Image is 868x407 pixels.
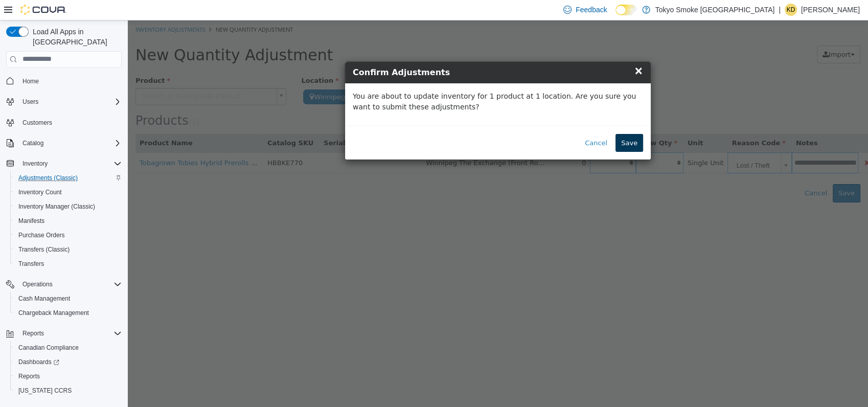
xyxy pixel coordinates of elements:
[18,188,62,196] span: Inventory Count
[451,114,485,132] button: Cancel
[14,370,44,382] a: Reports
[14,356,122,368] span: Dashboards
[225,71,515,92] p: You are about to update inventory for 1 product at 1 location. Are you sure you want to submit th...
[18,157,52,170] button: Inventory
[18,278,122,290] span: Operations
[2,115,126,130] button: Customers
[14,215,122,227] span: Manifests
[18,217,44,225] span: Manifests
[18,96,42,108] button: Users
[14,243,122,256] span: Transfers (Classic)
[10,369,126,383] button: Reports
[2,136,126,150] button: Catalog
[18,309,89,317] span: Chargeback Management
[18,344,79,352] span: Canadian Compliance
[10,341,126,355] button: Canadian Compliance
[488,114,515,132] button: Save
[785,4,797,16] div: Kamiele Dziadek
[14,356,63,368] a: Dashboards
[22,139,43,147] span: Catalog
[29,27,122,47] span: Load All Apps in [GEOGRAPHIC_DATA]
[20,5,66,15] img: Cova
[14,172,82,184] a: Adjustments (Classic)
[18,174,78,182] span: Adjustments (Classic)
[506,44,515,56] span: ×
[2,74,126,88] button: Home
[14,186,66,198] a: Inventory Count
[14,258,122,270] span: Transfers
[18,231,65,239] span: Purchase Orders
[18,295,70,303] span: Cash Management
[10,214,126,228] button: Manifests
[18,387,72,395] span: [US_STATE] CCRS
[18,260,44,268] span: Transfers
[225,46,515,58] h4: Confirm Adjustments
[10,291,126,306] button: Cash Management
[14,342,83,354] a: Canadian Compliance
[18,327,122,340] span: Reports
[18,245,70,254] span: Transfers (Classic)
[14,370,122,382] span: Reports
[2,95,126,109] button: Users
[18,278,57,290] button: Operations
[22,329,44,337] span: Reports
[18,75,43,87] a: Home
[576,5,607,15] span: Feedback
[10,228,126,242] button: Purchase Orders
[18,96,122,108] span: Users
[18,358,59,366] span: Dashboards
[10,257,126,271] button: Transfers
[10,171,126,185] button: Adjustments (Classic)
[10,306,126,320] button: Chargeback Management
[779,4,781,16] p: |
[14,215,49,227] a: Manifests
[2,277,126,291] button: Operations
[14,307,93,319] a: Chargeback Management
[18,137,122,149] span: Catalog
[18,157,122,170] span: Inventory
[22,98,38,106] span: Users
[18,202,95,211] span: Inventory Manager (Classic)
[14,342,122,354] span: Canadian Compliance
[14,385,122,397] span: Washington CCRS
[10,242,126,257] button: Transfers (Classic)
[787,4,795,16] span: KD
[14,307,122,319] span: Chargeback Management
[14,243,74,256] a: Transfers (Classic)
[14,385,76,397] a: [US_STATE] CCRS
[10,383,126,398] button: [US_STATE] CCRS
[615,5,637,15] input: Dark Mode
[655,4,775,16] p: Tokyo Smoke [GEOGRAPHIC_DATA]
[14,258,48,270] a: Transfers
[18,117,56,129] a: Customers
[10,199,126,214] button: Inventory Manager (Classic)
[10,185,126,199] button: Inventory Count
[22,77,39,85] span: Home
[18,75,122,87] span: Home
[615,15,616,16] span: Dark Mode
[18,327,48,340] button: Reports
[14,292,122,305] span: Cash Management
[10,355,126,369] a: Dashboards
[14,200,122,213] span: Inventory Manager (Classic)
[22,119,52,127] span: Customers
[14,200,99,213] a: Inventory Manager (Classic)
[14,229,122,241] span: Purchase Orders
[14,229,69,241] a: Purchase Orders
[22,280,53,288] span: Operations
[2,156,126,171] button: Inventory
[18,116,122,129] span: Customers
[18,137,48,149] button: Catalog
[2,326,126,341] button: Reports
[14,172,122,184] span: Adjustments (Classic)
[801,4,860,16] p: [PERSON_NAME]
[14,186,122,198] span: Inventory Count
[14,292,74,305] a: Cash Management
[22,160,48,168] span: Inventory
[18,372,40,380] span: Reports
